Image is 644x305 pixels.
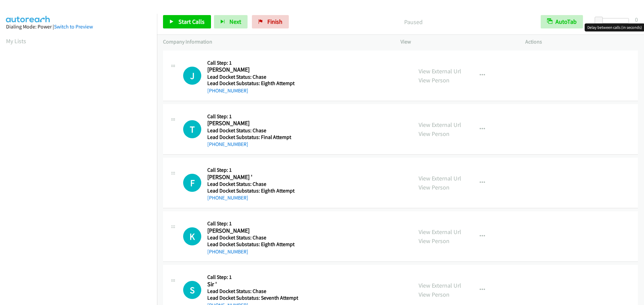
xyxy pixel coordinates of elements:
[207,66,297,74] h2: [PERSON_NAME]
[207,187,297,194] h5: Lead Docket Substatus: Eighth Attempt
[6,23,151,31] div: Dialing Mode: Power |
[207,113,297,120] h5: Call Step: 1
[183,281,201,299] div: The call is yet to be attempted
[419,76,449,84] a: View Person
[419,237,449,245] a: View Person
[207,141,248,147] a: [PHONE_NUMBER]
[419,174,461,182] a: View External Url
[400,38,513,46] p: View
[525,38,638,46] p: Actions
[207,248,248,255] a: [PHONE_NUMBER]
[178,18,205,25] span: Start Calls
[207,87,248,94] a: [PHONE_NUMBER]
[207,120,297,127] h2: [PERSON_NAME]
[183,174,201,192] div: The call is yet to be attempted
[207,234,297,241] h5: Lead Docket Status: Chase
[207,274,298,281] h5: Call Step: 1
[541,15,583,28] button: AutoTab
[183,67,201,85] div: The call is yet to be attempted
[207,127,297,134] h5: Lead Docket Status: Chase
[183,227,201,245] div: The call is yet to be attempted
[207,167,297,173] h5: Call Step: 1
[207,74,297,80] h5: Lead Docket Status: Chase
[635,15,638,24] div: 0
[207,227,297,235] h2: [PERSON_NAME]
[163,38,388,46] p: Company Information
[419,291,449,298] a: View Person
[229,18,241,25] span: Next
[54,23,93,30] a: Switch to Preview
[419,130,449,138] a: View Person
[419,282,461,289] a: View External Url
[183,120,201,138] div: The call is yet to be attempted
[183,67,201,85] h1: J
[183,120,201,138] h1: T
[207,241,297,248] h5: Lead Docket Substatus: Eighth Attempt
[183,227,201,245] h1: K
[207,195,248,201] a: [PHONE_NUMBER]
[6,37,26,45] a: My Lists
[419,183,449,191] a: View Person
[419,67,461,75] a: View External Url
[207,173,297,181] h2: [PERSON_NAME] '
[207,134,297,141] h5: Lead Docket Substatus: Final Attempt
[207,60,297,66] h5: Call Step: 1
[207,181,297,187] h5: Lead Docket Status: Chase
[419,121,461,129] a: View External Url
[207,288,298,295] h5: Lead Docket Status: Chase
[207,281,297,288] h2: Sir '
[183,281,201,299] h1: S
[298,17,529,26] p: Paused
[207,220,297,227] h5: Call Step: 1
[252,15,289,28] a: Finish
[214,15,248,28] button: Next
[207,295,298,301] h5: Lead Docket Substatus: Seventh Attempt
[183,174,201,192] h1: F
[163,15,211,28] a: Start Calls
[207,80,297,87] h5: Lead Docket Substatus: Eighth Attempt
[419,228,461,236] a: View External Url
[267,18,282,25] span: Finish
